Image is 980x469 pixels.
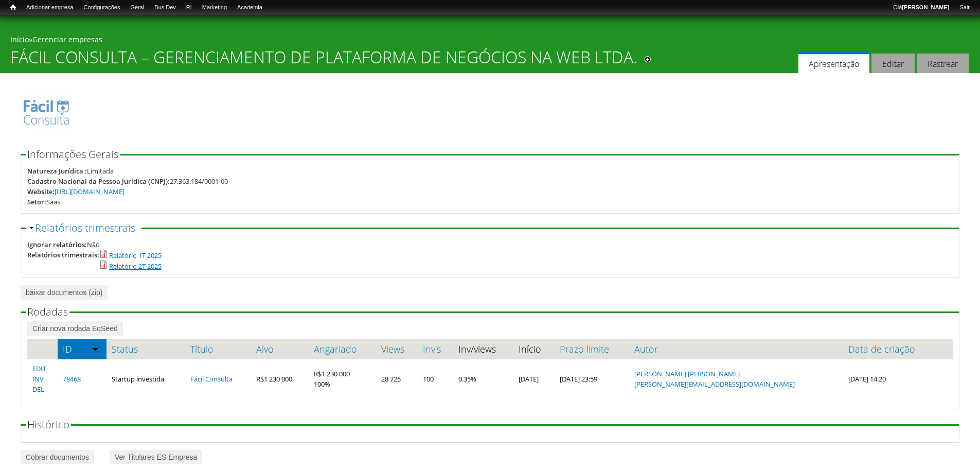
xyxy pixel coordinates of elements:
[381,344,413,354] a: Views
[46,197,60,207] div: Saas
[256,344,304,354] a: Alvo
[917,54,969,74] a: Rastrear
[27,197,46,207] div: Setor:
[27,176,170,186] div: Cadastro Nacional da Pessoa Jurídica (CNPJ):
[197,3,232,13] a: Marketing
[55,187,124,196] a: [URL][DOMAIN_NAME]
[634,344,838,354] a: Autor
[99,260,108,269] img: application/pdf
[109,251,162,260] a: Relatório 1T 2025
[798,51,869,74] a: Apresentação
[27,305,68,319] span: Rodadas
[87,166,114,176] div: Limitada
[954,3,975,13] a: Sair
[32,385,44,394] a: DEL
[10,34,29,44] a: Início
[314,344,370,354] a: Angariado
[560,344,624,354] a: Prazo limite
[170,176,228,186] div: 27.363.184/0001-00
[10,4,16,11] span: Início
[376,359,418,398] td: 28 725
[27,250,99,260] div: Relatórios trimestrais:
[871,54,915,74] a: Editar
[21,285,108,300] a: baixar documentos (zip)
[309,359,376,398] td: R$1 230 000 100%
[5,3,21,12] a: Início
[848,344,935,354] a: Data de criação
[251,359,309,398] td: R$1 230 000
[106,359,185,398] td: Startup investida
[27,321,123,336] a: Criar nova rodada EqSeed
[190,374,233,384] a: Fácil Consulta
[423,344,448,354] a: Inv's
[63,344,101,354] a: ID
[513,339,555,359] th: Início
[32,34,102,44] a: Gerenciar empresas
[560,374,597,384] span: [DATE] 23:59
[902,4,949,10] strong: [PERSON_NAME]
[87,239,100,250] div: Não
[190,344,246,354] a: Título
[453,359,513,398] td: 0.35%
[634,379,795,389] a: [PERSON_NAME][EMAIL_ADDRESS][DOMAIN_NAME]
[21,450,94,464] a: Cobrar documentos
[99,250,108,258] img: application/pdf
[109,262,162,271] a: Relatório 2T 2025
[418,359,453,398] td: 100
[10,34,970,47] div: »
[32,374,44,384] a: INV
[21,3,79,13] a: Adicionar empresa
[888,3,954,13] a: Olá[PERSON_NAME]
[27,239,87,250] div: Ignorar relatórios:
[35,221,135,235] a: Relatórios trimestrais
[110,450,202,464] a: Ver Titulares ES Empresa
[92,345,99,352] img: ordem crescente
[27,147,118,161] span: Informações Gerais
[10,47,637,73] h1: FÁCIL CONSULTA – GERENCIAMENTO DE PLATAFORMA DE NEGÓCIOS NA WEB LTDA.
[63,374,81,384] a: 78468
[27,166,87,176] div: Natureza Jurídica :
[519,374,539,384] span: [DATE]
[843,359,940,398] td: [DATE] 14:20
[79,3,126,13] a: Configurações
[453,339,513,359] th: Inv/views
[27,418,69,431] span: Histórico
[112,344,180,354] a: Status
[32,364,46,373] a: EDIT
[181,3,197,13] a: RI
[634,369,740,378] a: [PERSON_NAME] [PERSON_NAME]
[125,3,149,13] a: Geral
[149,3,181,13] a: Bus Dev
[27,186,55,197] div: Website:
[232,3,268,13] a: Academia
